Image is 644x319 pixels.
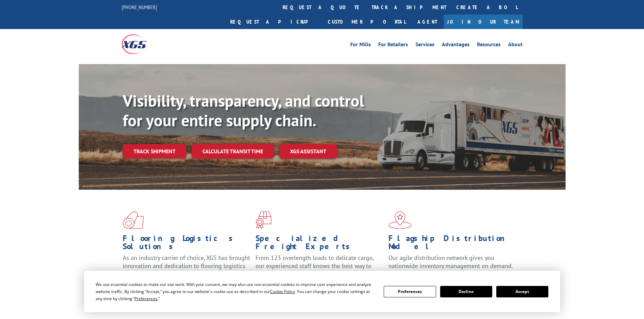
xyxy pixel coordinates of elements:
span: Preferences [135,296,158,301]
h1: Specialized Freight Experts [256,234,383,254]
a: Services [415,42,434,49]
a: Advantages [442,42,470,49]
a: Customer Portal [323,15,411,29]
a: About [508,42,523,49]
span: As an industry carrier of choice, XGS has brought innovation and dedication to flooring logistics... [123,254,250,278]
button: Preferences [384,286,436,297]
a: Join Our Team [444,15,523,29]
button: Accept [496,286,548,297]
img: xgs-icon-total-supply-chain-intelligence-red [123,211,144,229]
div: Cookie Consent Prompt [84,271,560,312]
a: For Retailers [378,42,408,49]
p: From 123 overlength loads to delicate cargo, our experienced staff knows the best way to move you... [256,254,383,284]
a: XGS ASSISTANT [279,144,337,159]
a: [PHONE_NUMBER] [122,4,157,10]
img: xgs-icon-flagship-distribution-model-red [388,211,412,229]
button: Decline [440,286,492,297]
a: Agent [411,15,444,29]
h1: Flooring Logistics Solutions [123,234,251,254]
a: Calculate transit time [192,144,274,159]
h1: Flagship Distribution Model [388,234,516,254]
a: For Mills [350,42,371,49]
a: Request a pickup [225,15,323,29]
img: xgs-icon-focused-on-flooring-red [256,211,271,229]
a: Resources [477,42,501,49]
span: Our agile distribution network gives you nationwide inventory management on demand. [388,254,513,270]
b: Visibility, transparency, and control for your entire supply chain. [123,90,364,131]
a: Track shipment [123,144,186,158]
div: We use essential cookies to make our site work. With your consent, we may also use non-essential ... [96,281,376,302]
span: Cookie Policy [270,289,295,294]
